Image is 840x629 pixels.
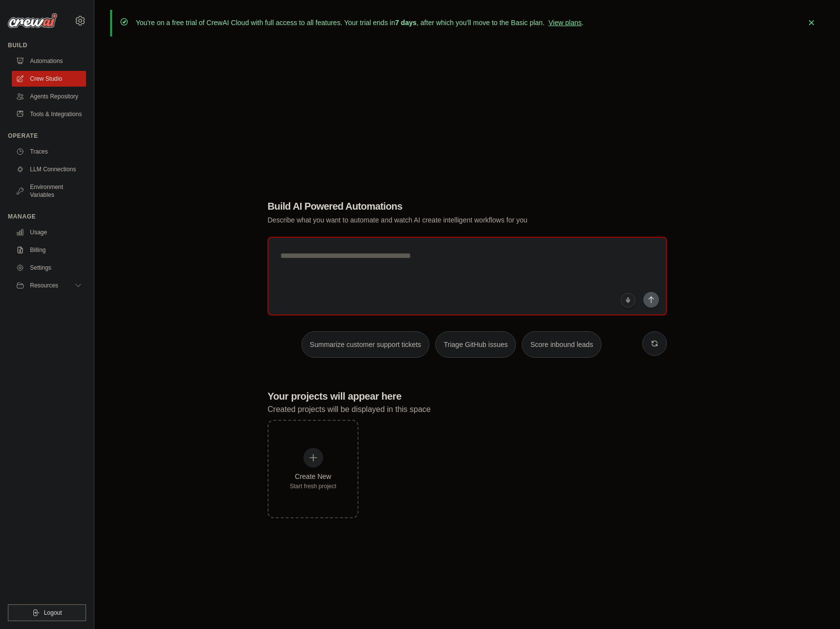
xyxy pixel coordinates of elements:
[8,604,86,621] button: Logout
[642,331,667,356] button: Get new suggestions
[395,19,417,27] strong: 7 days
[12,179,86,203] a: Environment Variables
[12,144,86,159] a: Traces
[268,215,598,225] p: Describe what you want to automate and watch AI create intelligent workflows for you
[12,53,86,69] a: Automations
[12,278,86,293] button: Resources
[435,331,516,358] button: Triage GitHub issues
[268,389,667,403] h3: Your projects will appear here
[12,161,86,177] a: LLM Connections
[8,41,86,49] div: Build
[30,282,58,289] span: Resources
[8,213,86,220] div: Manage
[8,132,86,140] div: Operate
[8,13,57,28] img: Logo
[522,331,601,358] button: Score inbound leads
[12,242,86,258] a: Billing
[12,106,86,122] a: Tools & Integrations
[621,293,635,308] button: Click to speak your automation idea
[301,331,429,358] button: Summarize customer support tickets
[548,19,581,27] a: View plans
[290,482,336,490] div: Start fresh project
[290,472,336,481] div: Create New
[268,199,598,213] h1: Build AI Powered Automations
[12,89,86,104] a: Agents Repository
[12,71,86,87] a: Crew Studio
[12,224,86,240] a: Usage
[136,18,584,28] p: You're on a free trial of CrewAI Cloud with full access to all features. Your trial ends in , aft...
[44,609,62,617] span: Logout
[12,260,86,276] a: Settings
[268,403,667,416] p: Created projects will be displayed in this space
